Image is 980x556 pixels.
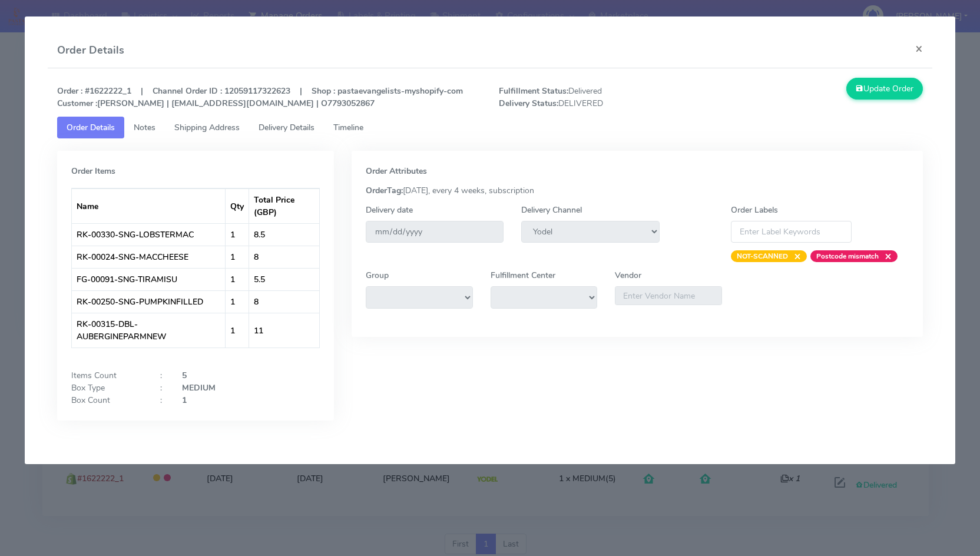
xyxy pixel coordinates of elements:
[182,395,187,406] strong: 1
[72,246,226,268] td: RK-00024-SNG-MACCHEESE
[72,223,226,246] td: RK-00330-SNG-LOBSTERMAC
[151,382,174,394] div: :
[57,117,923,138] ul: Tabs
[249,268,319,290] td: 5.5
[249,223,319,246] td: 8.5
[366,204,413,216] label: Delivery date
[490,85,711,110] span: Delivered DELIVERED
[366,269,389,282] label: Group
[72,313,226,347] td: RK-00315-DBL-AUBERGINEPARMNEW
[366,185,403,196] strong: OrderTag:
[62,369,151,382] div: Items Count
[151,394,174,406] div: :
[57,98,97,109] strong: Customer :
[134,122,155,133] span: Notes
[72,290,226,313] td: RK-00250-SNG-PUMPKINFILLED
[499,85,568,97] strong: Fulfillment Status:
[499,98,558,109] strong: Delivery Status:
[71,166,115,177] strong: Order Items
[249,246,319,268] td: 8
[226,223,249,246] td: 1
[226,268,249,290] td: 1
[731,221,852,243] input: Enter Label Keywords
[366,166,427,177] strong: Order Attributes
[731,204,778,216] label: Order Labels
[72,188,226,223] th: Name
[879,250,892,262] span: ×
[151,369,174,382] div: :
[226,246,249,268] td: 1
[259,122,314,133] span: Delivery Details
[846,78,923,100] button: Update Order
[249,188,319,223] th: Total Price (GBP)
[816,251,879,261] strong: Postcode mismatch
[249,313,319,347] td: 11
[226,313,249,347] td: 1
[788,250,801,262] span: ×
[57,85,463,109] strong: Order : #1622222_1 | Channel Order ID : 12059117322623 | Shop : pastaevangelists-myshopify-com [P...
[226,188,249,223] th: Qty
[62,382,151,394] div: Box Type
[357,184,918,197] div: [DATE], every 4 weeks, subscription
[226,290,249,313] td: 1
[737,251,788,261] strong: NOT-SCANNED
[491,269,555,282] label: Fulfillment Center
[72,268,226,290] td: FG-00091-SNG-TIRAMISU
[906,33,932,64] button: Close
[615,286,722,305] input: Enter Vendor Name
[62,394,151,406] div: Box Count
[521,204,582,216] label: Delivery Channel
[174,122,240,133] span: Shipping Address
[182,382,216,393] strong: MEDIUM
[249,290,319,313] td: 8
[615,269,641,282] label: Vendor
[182,370,187,381] strong: 5
[333,122,363,133] span: Timeline
[57,42,124,58] h4: Order Details
[67,122,115,133] span: Order Details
